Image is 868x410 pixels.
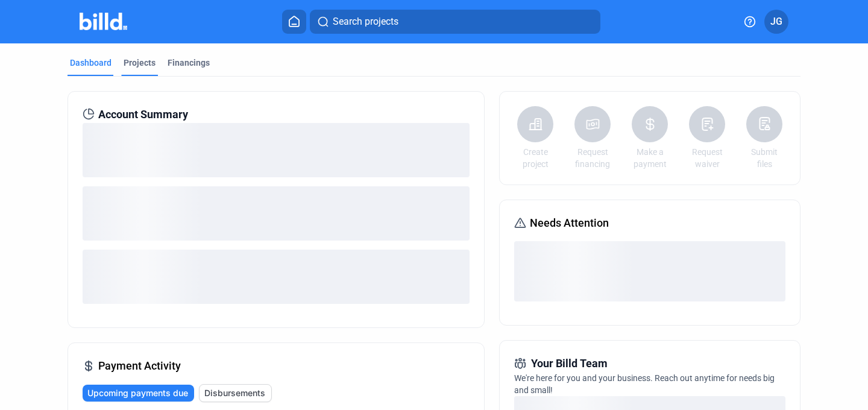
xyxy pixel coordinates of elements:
[70,57,112,69] div: Dashboard
[514,373,775,395] span: We're here for you and your business. Reach out anytime for needs big and small!
[530,215,609,232] span: Needs Attention
[83,385,194,402] button: Upcoming payments due
[98,358,181,374] span: Payment Activity
[531,355,608,372] span: Your Billd Team
[770,14,782,29] span: JG
[168,57,210,69] div: Financings
[204,387,265,399] span: Disbursements
[87,387,188,399] span: Upcoming payments due
[199,384,272,402] button: Disbursements
[743,146,785,170] a: Submit files
[83,250,470,304] div: loading
[629,146,671,170] a: Make a payment
[514,146,556,170] a: Create project
[310,10,600,34] button: Search projects
[514,241,785,301] div: loading
[124,57,156,69] div: Projects
[98,106,188,123] span: Account Summary
[80,13,127,30] img: Billd Company Logo
[83,186,470,241] div: loading
[571,146,614,170] a: Request financing
[764,10,788,34] button: JG
[686,146,728,170] a: Request waiver
[333,14,398,29] span: Search projects
[83,123,470,177] div: loading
